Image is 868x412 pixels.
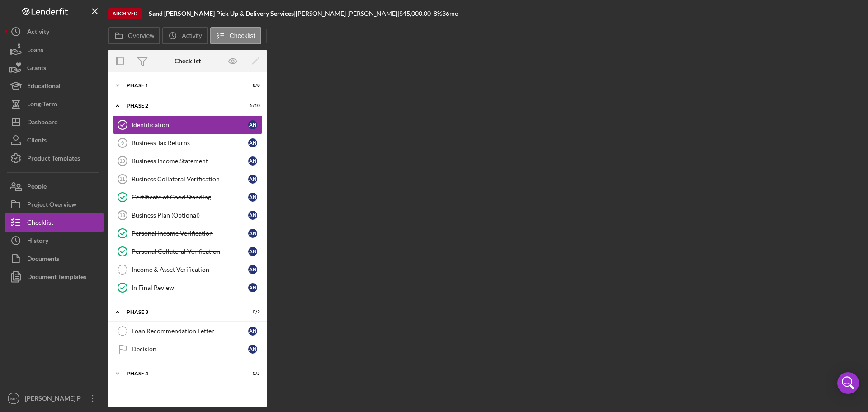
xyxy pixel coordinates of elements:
[162,27,208,44] button: Activity
[5,268,104,286] button: Document Templates
[113,279,262,297] a: In Final ReviewAN
[132,266,248,273] div: Income & Asset Verification
[119,213,125,218] tspan: 13
[113,206,262,224] a: 13Business Plan (Optional)AN
[27,23,49,43] div: Activity
[5,131,104,149] button: Clients
[27,177,47,198] div: People
[5,95,104,113] button: Long-Term
[149,10,296,17] div: |
[132,175,248,183] div: Business Collateral Verification
[27,213,53,234] div: Checklist
[113,224,262,242] a: Personal Income VerificationAN
[27,59,46,79] div: Grants
[119,176,125,182] tspan: 11
[244,371,260,376] div: 0 / 5
[27,250,59,270] div: Documents
[108,27,160,44] button: Overview
[121,140,124,146] tspan: 9
[5,23,104,41] button: Activity
[248,345,257,354] div: A N
[5,389,104,407] button: MP[PERSON_NAME] P
[113,260,262,279] a: Income & Asset VerificationAN
[248,120,257,129] div: A N
[113,242,262,260] a: Personal Collateral VerificationAN
[5,232,104,250] button: History
[248,211,257,220] div: A N
[248,283,257,292] div: A N
[113,152,262,170] a: 10Business Income StatementAN
[399,10,434,17] div: $45,000.00
[5,149,104,167] button: Product Templates
[175,57,201,65] div: Checklist
[127,83,237,88] div: Phase 1
[27,131,47,152] div: Clients
[5,113,104,131] button: Dashboard
[5,195,104,213] button: Project Overview
[434,10,442,17] div: 8 %
[244,83,260,88] div: 8 / 8
[113,134,262,152] a: 9Business Tax ReturnsAN
[230,32,255,39] label: Checklist
[119,158,125,164] tspan: 10
[127,103,237,109] div: Phase 2
[108,8,142,19] div: Archived
[132,194,248,201] div: Certificate of Good Standing
[248,229,257,238] div: A N
[132,230,248,237] div: Personal Income Verification
[149,9,294,17] b: Sand [PERSON_NAME] Pick Up & Delivery Services
[27,77,61,97] div: Educational
[248,247,257,256] div: A N
[132,248,248,255] div: Personal Collateral Verification
[248,265,257,274] div: A N
[296,10,399,17] div: [PERSON_NAME] [PERSON_NAME] |
[27,149,80,170] div: Product Templates
[132,121,248,128] div: Identification
[27,195,76,216] div: Project Overview
[5,250,104,268] a: Documents
[182,32,202,39] label: Activity
[23,389,81,410] div: [PERSON_NAME] P
[248,175,257,184] div: A N
[10,396,17,401] text: MP
[5,41,104,59] button: Loans
[248,138,257,147] div: A N
[244,309,260,315] div: 0 / 2
[244,103,260,109] div: 5 / 10
[27,268,86,288] div: Document Templates
[132,346,248,353] div: Decision
[210,27,261,44] button: Checklist
[132,157,248,165] div: Business Income Statement
[132,139,248,147] div: Business Tax Returns
[5,177,104,195] button: People
[113,188,262,206] a: Certificate of Good StandingAN
[837,372,859,394] div: Open Intercom Messenger
[27,95,57,115] div: Long-Term
[5,213,104,232] button: Checklist
[128,32,154,39] label: Overview
[442,10,458,17] div: 36 mo
[248,327,257,336] div: A N
[113,170,262,188] a: 11Business Collateral VerificationAN
[127,309,237,315] div: Phase 3
[248,156,257,166] div: A N
[113,340,262,358] a: DecisionAN
[132,327,248,335] div: Loan Recommendation Letter
[27,41,43,61] div: Loans
[113,322,262,340] a: Loan Recommendation LetterAN
[5,59,104,77] button: Grants
[5,77,104,95] button: Educational
[113,116,262,134] a: IdentificationAN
